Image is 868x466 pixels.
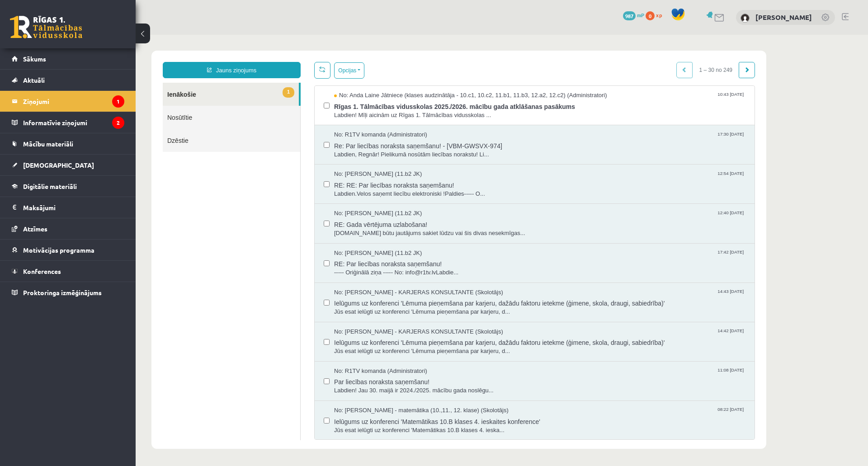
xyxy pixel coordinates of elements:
[23,91,124,112] legend: Ziņojumi
[12,240,124,260] a: Motivācijas programma
[198,332,610,360] a: No: R1TV komanda (Administratori) 11:08 [DATE] Par liecības noraksta saņemšanu! Labdien! Jau 30. ...
[198,262,610,273] span: Ielūgums uz konferenci 'Lēmuma pieņemšana par karjeru, dažādu faktoru ietekme (ģimene, skola, dra...
[23,76,45,84] span: Aktuāli
[198,96,292,104] span: No: R1TV komanda (Administratori)
[23,197,124,218] legend: Maksājumi
[23,161,94,169] span: [DEMOGRAPHIC_DATA]
[198,135,610,163] a: No: [PERSON_NAME] (11.b2 JK) 12:54 [DATE] RE: RE: Par liecības noraksta saņemšanu! Labdien.Velos ...
[12,91,124,112] a: Ziņojumi1
[646,11,655,20] span: 0
[12,218,124,239] a: Atzīmes
[27,94,165,117] a: Dzēstie
[557,27,604,43] span: 1 – 30 no 249
[198,372,610,400] a: No: [PERSON_NAME] - matemātika (10.,11., 12. klase) (Skolotājs) 08:22 [DATE] Ielūgums uz konferen...
[198,391,610,400] span: Jūs esat ielūgti uz konferenci 'Matemātikas 10.B klases 4. ieska...
[198,174,286,183] span: No: [PERSON_NAME] (11.b2 JK)
[198,214,286,223] span: No: [PERSON_NAME] (11.b2 JK)
[198,183,610,194] span: RE: Gada vērtējuma uzlabošana!
[580,174,610,181] span: 12:40 [DATE]
[580,293,610,300] span: 14:42 [DATE]
[198,380,610,391] span: Ielūgums uz konferenci 'Matemātikas 10.B klases 4. ieskaites konference'
[12,133,124,154] a: Mācību materiāli
[198,194,610,203] span: [DOMAIN_NAME] būtu jautājums sakiet lūdzu vai šis divas nesekmīgas...
[198,56,610,85] a: No: Anda Laine Jātniece (klases audzinātāja - 10.c1, 10.c2, 11.b1, 11.b3, 12.a2, 12.c2) (Administ...
[580,56,610,63] span: 10:43 [DATE]
[12,261,124,282] a: Konferences
[147,52,159,63] span: 1
[580,372,610,378] span: 08:22 [DATE]
[27,48,163,71] a: 1Ienākošie
[23,267,61,275] span: Konferences
[23,112,124,133] legend: Informatīvie ziņojumi
[580,332,610,339] span: 11:08 [DATE]
[10,16,82,38] a: Rīgas 1. Tālmācības vidusskola
[198,116,610,124] span: Labdien, Regnār! Pielikumā nosūtām liecības norakstu! Li...
[23,140,73,148] span: Mācību materiāli
[198,76,610,85] span: Labdien! Mīļi aicinām uz Rīgas 1. Tālmācības vidusskolas ...
[656,11,662,19] span: xp
[112,95,124,108] i: 1
[198,28,229,44] button: Opcijas
[23,246,94,254] span: Motivācijas programma
[12,197,124,218] a: Maksājumi
[198,293,368,301] span: No: [PERSON_NAME] - KARJERAS KONSULTANTE (Skolotājs)
[198,254,610,282] a: No: [PERSON_NAME] - KARJERAS KONSULTANTE (Skolotājs) 14:43 [DATE] Ielūgums uz konferenci 'Lēmuma ...
[198,104,610,116] span: Re: Par liecības noraksta saņemšanu! - [VBM-GWSVX-974]
[198,372,373,380] span: No: [PERSON_NAME] - matemātika (10.,11., 12. klase) (Skolotājs)
[12,70,124,90] a: Aktuāli
[23,182,77,190] span: Digitālie materiāli
[198,352,610,360] span: Labdien! Jau 30. maijā ir 2024./2025. mācību gada noslēgu...
[198,293,610,321] a: No: [PERSON_NAME] - KARJERAS KONSULTANTE (Skolotājs) 14:42 [DATE] Ielūgums uz konferenci 'Lēmuma ...
[112,117,124,129] i: 2
[623,11,644,19] a: 987 mP
[198,254,368,262] span: No: [PERSON_NAME] - KARJERAS KONSULTANTE (Skolotājs)
[755,13,812,22] a: [PERSON_NAME]
[23,55,46,63] span: Sākums
[198,273,610,282] span: Jūs esat ielūgti uz konferenci 'Lēmuma pieņemšana par karjeru, d...
[12,48,124,69] a: Sākums
[12,112,124,133] a: Informatīvie ziņojumi2
[198,332,292,341] span: No: R1TV komanda (Administratori)
[580,96,610,103] span: 17:30 [DATE]
[198,144,610,155] span: RE: RE: Par liecības noraksta saņemšanu!
[623,11,636,20] span: 987
[12,176,124,197] a: Digitālie materiāli
[23,288,102,297] span: Proktoringa izmēģinājums
[637,11,644,19] span: mP
[580,254,610,260] span: 14:43 [DATE]
[27,71,165,94] a: Nosūtītie
[27,27,165,43] a: Jauns ziņojums
[580,135,610,142] span: 12:54 [DATE]
[198,96,610,124] a: No: R1TV komanda (Administratori) 17:30 [DATE] Re: Par liecības noraksta saņemšanu! - [VBM-GWSVX-...
[198,340,610,352] span: Par liecības noraksta saņemšanu!
[198,65,610,76] span: Rīgas 1. Tālmācības vidusskolas 2025./2026. mācību gada atklāšanas pasākums
[741,14,750,23] img: Regnārs Želvis
[198,312,610,321] span: Jūs esat ielūgti uz konferenci 'Lēmuma pieņemšana par karjeru, d...
[23,225,47,233] span: Atzīmes
[12,282,124,303] a: Proktoringa izmēģinājums
[198,234,610,242] span: ----- Oriģinālā ziņa ----- No: info@r1tv.lvLabdie...
[198,301,610,312] span: Ielūgums uz konferenci 'Lēmuma pieņemšana par karjeru, dažādu faktoru ietekme (ģimene, skola, dra...
[12,155,124,175] a: [DEMOGRAPHIC_DATA]
[198,174,610,202] a: No: [PERSON_NAME] (11.b2 JK) 12:40 [DATE] RE: Gada vērtējuma uzlabošana! [DOMAIN_NAME] būtu jautā...
[580,214,610,221] span: 17:42 [DATE]
[646,11,666,19] a: 0 xp
[198,135,286,144] span: No: [PERSON_NAME] (11.b2 JK)
[198,214,610,242] a: No: [PERSON_NAME] (11.b2 JK) 17:42 [DATE] RE: Par liecības noraksta saņemšanu! ----- Oriģinālā zi...
[198,56,472,65] span: No: Anda Laine Jātniece (klases audzinātāja - 10.c1, 10.c2, 11.b1, 11.b3, 12.a2, 12.c2) (Administ...
[198,222,610,234] span: RE: Par liecības noraksta saņemšanu!
[198,155,610,164] span: Labdien.Velos saņemt liecību elektroniski !Paldies----- O...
